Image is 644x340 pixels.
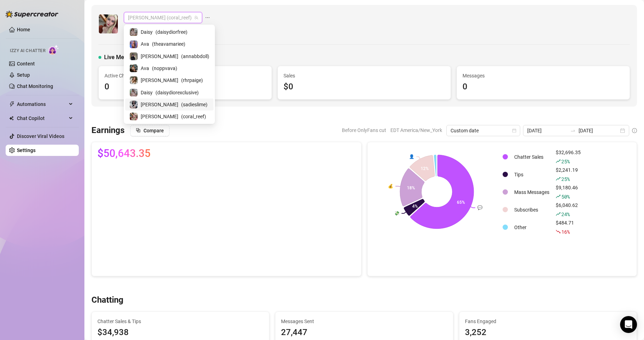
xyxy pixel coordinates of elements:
img: AI Chatter [48,45,59,55]
span: 25 % [561,176,569,182]
span: [PERSON_NAME] [141,113,178,120]
span: 24 % [561,211,569,218]
span: block [136,128,141,133]
span: rise [556,159,561,164]
span: Active Chatters [104,72,266,80]
span: EDT America/New_York [390,125,442,136]
td: Tips [511,166,552,183]
span: Sales [283,72,445,80]
img: Chat Copilot [9,116,14,121]
span: 25 % [561,158,569,165]
div: 0 [104,80,266,94]
span: ( daisydiorfree ) [155,28,187,36]
span: Anna (coral_reef) [128,12,198,23]
span: swap-right [570,128,576,133]
span: Ava [141,64,149,72]
span: Daisy [141,28,153,36]
img: Anna [130,52,138,60]
span: ( noppvava ) [152,64,177,72]
div: 27,447 [281,326,447,339]
span: rise [556,194,561,199]
text: 💬 [477,205,483,210]
span: ( sadieslime ) [181,101,208,108]
span: rise [556,212,561,216]
h3: Earnings [91,125,125,136]
img: Paige [130,76,138,84]
span: 16 % [561,228,569,235]
text: 💸 [394,210,399,216]
span: ( daisydiorexclusive ) [155,89,199,96]
text: 👤 [409,154,414,159]
span: [PERSON_NAME] [141,52,178,60]
h3: Chatting [91,295,123,306]
a: Settings [17,147,36,153]
div: $0 [283,80,445,94]
span: $34,938 [97,326,263,339]
div: Open Intercom Messenger [620,316,637,333]
a: Home [17,27,30,32]
input: Start date [527,127,567,134]
span: ( rhrpaige ) [181,76,203,84]
span: Izzy AI Chatter [10,48,45,54]
span: info-circle [632,128,637,133]
span: ( annabbdoll ) [181,52,209,60]
span: Live Metrics (last hour) [104,53,163,62]
span: ( coral_reef ) [181,113,206,120]
div: $484.71 [556,219,581,236]
text: 💰 [388,183,393,189]
span: ellipsis [205,12,210,23]
span: Messages [463,72,624,80]
td: Other [511,219,552,236]
span: to [570,128,576,133]
div: 0 [463,80,624,94]
a: Chat Monitoring [17,83,53,89]
input: End date [579,127,619,134]
span: Custom date [451,125,516,136]
a: Discover Viral Videos [17,133,64,139]
span: calendar [512,128,516,133]
img: Daisy [130,28,138,36]
span: 50 % [561,193,569,200]
span: Before OnlyFans cut [342,125,386,136]
span: Compare [144,128,164,133]
div: $9,180.46 [556,184,581,201]
span: thunderbolt [9,101,15,107]
a: Content [17,61,35,67]
span: $50,643.35 [97,148,151,159]
img: Anna [130,113,138,120]
span: Automations [17,99,67,110]
span: Daisy [141,89,153,96]
span: Chatter Sales & Tips [97,317,263,325]
button: Compare [130,125,170,136]
div: $6,040.62 [556,201,581,218]
img: Ava [130,40,138,48]
td: Chatter Sales [511,149,552,165]
div: $2,241.19 [556,166,581,183]
img: Anna [99,14,118,33]
span: ( theavamariee ) [152,40,185,48]
img: Daisy [130,89,138,96]
div: 3,252 [465,326,631,339]
span: Messages Sent [281,317,447,325]
span: Ava [141,40,149,48]
span: fall [556,229,561,234]
div: $32,696.35 [556,149,581,165]
img: Sadie [130,101,138,108]
a: Setup [17,72,30,78]
span: [PERSON_NAME] [141,76,178,84]
span: Fans Engaged [465,317,631,325]
img: Ava [130,64,138,72]
img: logo-BBDzfeDw.svg [6,11,58,18]
td: Subscribes [511,201,552,218]
span: Chat Copilot [17,113,67,124]
span: rise [556,176,561,181]
td: Mass Messages [511,184,552,201]
span: [PERSON_NAME] [141,101,178,108]
span: team [194,15,198,20]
